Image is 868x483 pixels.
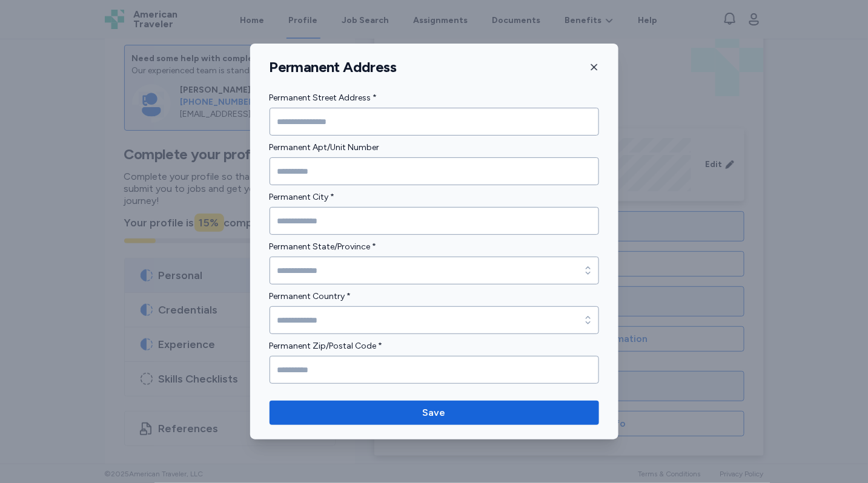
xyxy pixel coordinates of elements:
[270,157,599,185] input: Permanent Apt/Unit Number
[270,289,599,304] label: Permanent Country *
[270,140,599,155] label: Permanent Apt/Unit Number
[270,339,599,353] label: Permanent Zip/Postal Code *
[270,356,599,384] input: Permanent Zip/Postal Code *
[270,58,397,76] h1: Permanent Address
[423,406,446,420] span: Save
[270,190,599,205] label: Permanent City *
[270,108,599,136] input: Permanent Street Address *
[270,91,599,105] label: Permanent Street Address *
[270,207,599,235] input: Permanent City *
[270,401,599,425] button: Save
[270,240,599,254] label: Permanent State/Province *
